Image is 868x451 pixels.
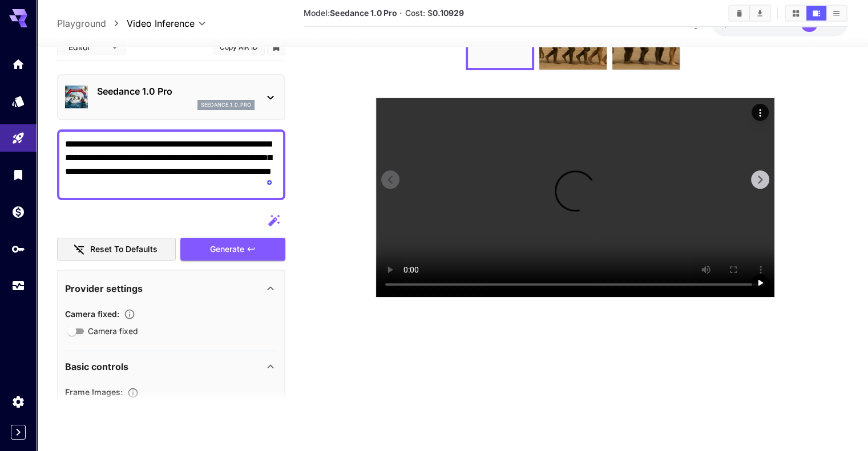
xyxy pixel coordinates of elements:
[11,279,25,293] div: Usage
[88,325,138,337] span: Camera fixed
[97,84,255,98] p: Seedance 1.0 Pro
[11,242,25,256] div: API Keys
[330,8,397,18] b: Seedance 1.0 Pro
[68,41,104,53] span: Editor
[11,94,25,108] div: Models
[752,274,769,291] div: Play video
[11,57,25,71] div: Home
[57,17,106,30] a: Playground
[11,168,25,182] div: Library
[728,5,771,22] div: Clear AllDownload All
[752,19,792,29] span: credits left
[65,387,123,397] span: Frame Images :
[729,6,749,21] button: Clear All
[123,387,143,399] button: Upload frame images.
[11,131,25,145] div: Playground
[750,6,770,21] button: Download All
[127,17,195,30] span: Video Inference
[785,5,847,22] div: Show media in grid viewShow media in video viewShow media in list view
[11,395,25,409] div: Settings
[65,308,119,318] span: Camera fixed :
[65,137,277,192] textarea: To enrich screen reader interactions, please activate Accessibility in Grammarly extension settings
[11,425,26,440] button: Expand sidebar
[65,360,128,373] p: Basic controls
[180,237,285,261] button: Generate
[210,242,244,256] span: Generate
[433,8,464,18] b: 0.10929
[65,274,277,302] div: Provider settings
[752,104,769,121] div: Actions
[806,6,826,21] button: Show media in video view
[786,6,806,21] button: Show media in grid view
[65,281,143,295] p: Provider settings
[65,80,277,115] div: Seedance 1.0 Proseedance_1_0_pro
[405,8,464,18] span: Cost: $
[826,6,846,21] button: Show media in list view
[65,353,277,380] div: Basic controls
[57,237,176,261] button: Reset to defaults
[723,19,752,29] span: $18.89
[399,6,402,20] p: ·
[57,17,127,30] nav: breadcrumb
[304,8,397,18] span: Model:
[11,205,25,219] div: Wallet
[201,101,251,109] p: seedance_1_0_pro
